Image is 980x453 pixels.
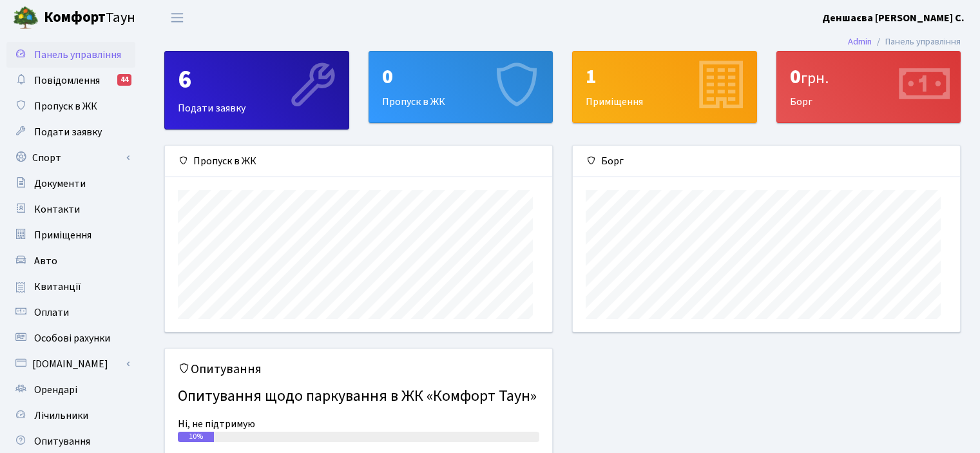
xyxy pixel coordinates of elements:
a: Спорт [6,145,135,171]
span: Квитанції [34,280,81,294]
div: Подати заявку [165,52,349,129]
div: Борг [573,146,960,177]
a: 0Пропуск в ЖК [369,51,553,123]
span: Таун [44,7,135,29]
a: Подати заявку [6,119,135,145]
div: Пропуск в ЖК [369,52,553,122]
span: Панель управління [34,48,121,62]
div: 6 [178,64,336,95]
a: Повідомлення44 [6,68,135,93]
div: Пропуск в ЖК [165,146,552,177]
span: Авто [34,254,57,268]
span: грн. [801,67,829,90]
a: Приміщення [6,222,135,248]
a: [DOMAIN_NAME] [6,351,135,377]
span: Подати заявку [34,125,102,139]
span: Лічильники [34,409,88,423]
div: Ні, не підтримую [178,416,539,432]
nav: breadcrumb [829,28,980,55]
li: Панель управління [872,35,961,49]
h5: Опитування [178,361,539,377]
div: 0 [382,64,540,89]
a: Панель управління [6,42,135,68]
button: Переключити навігацію [161,7,193,28]
a: Деншаєва [PERSON_NAME] С. [822,10,965,26]
span: Оплати [34,305,69,320]
a: Документи [6,171,135,197]
div: Приміщення [573,52,756,122]
div: 1 [586,64,744,89]
a: Контакти [6,197,135,222]
span: Документи [34,177,86,191]
span: Контакти [34,202,80,217]
span: Опитування [34,434,90,448]
a: Оплати [6,300,135,325]
a: Особові рахунки [6,325,135,351]
b: Комфорт [44,7,106,28]
a: Авто [6,248,135,274]
span: Повідомлення [34,73,100,88]
span: Орендарі [34,383,77,397]
h4: Опитування щодо паркування в ЖК «Комфорт Таун» [178,382,539,411]
div: 44 [117,74,131,86]
a: 1Приміщення [572,51,757,123]
img: logo.png [13,5,39,31]
span: Пропуск в ЖК [34,99,97,113]
a: Лічильники [6,403,135,429]
div: Борг [777,52,961,122]
a: 6Подати заявку [164,51,349,130]
a: Квитанції [6,274,135,300]
div: 10% [178,432,214,442]
a: Орендарі [6,377,135,403]
span: Особові рахунки [34,331,110,345]
b: Деншаєва [PERSON_NAME] С. [822,11,965,25]
span: Приміщення [34,228,91,242]
a: Пропуск в ЖК [6,93,135,119]
div: 0 [790,64,948,89]
a: Admin [848,35,872,48]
